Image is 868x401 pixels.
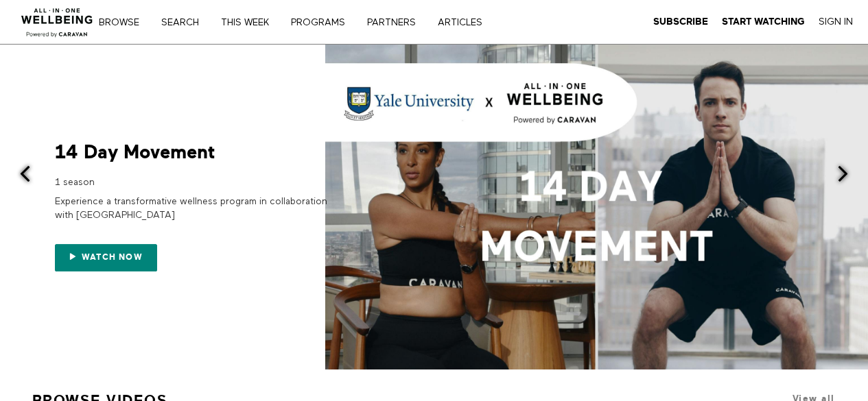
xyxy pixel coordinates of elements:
[94,18,154,27] a: Browse
[653,16,708,28] a: Subscribe
[722,16,805,27] strong: Start Watching
[433,18,497,27] a: ARTICLES
[819,16,853,28] a: Sign In
[216,18,283,27] a: THIS WEEK
[722,16,805,28] a: Start Watching
[362,18,430,27] a: PARTNERS
[108,15,511,29] nav: Primary
[653,16,708,27] strong: Subscribe
[286,18,360,27] a: PROGRAMS
[156,18,213,27] a: Search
